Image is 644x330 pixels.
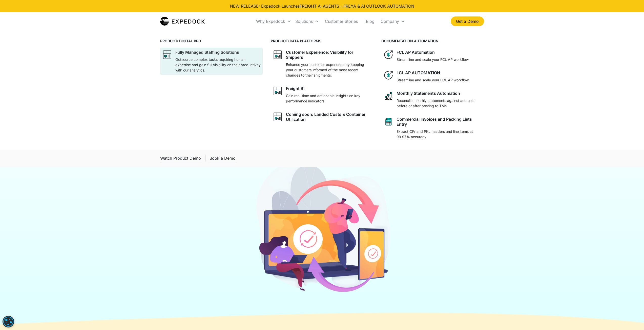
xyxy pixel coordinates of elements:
img: graph icon [273,112,283,122]
p: Streamline and scale your LCL AP workflow [397,77,469,83]
div: Widget de chat [557,275,644,330]
a: Get a Demo [451,16,484,26]
div: Watch Product Demo [160,156,201,161]
h4: PRODUCT: DIGITAL BPO [160,38,263,44]
img: network like icon [383,91,393,101]
a: FREIGHT AI AGENTS - FREYA & AI OUTLOOK AUTOMATION [300,4,414,9]
a: open lightbox [160,154,201,163]
div: Coming soon: Landed Costs & Container Utilization [286,112,371,122]
div: Book a Demo [210,156,236,161]
p: Reconcile monthly statements against accruals before or after posting to TMS [397,98,482,108]
a: Book a Demo [210,154,236,163]
div: Why Expedock [254,13,293,30]
img: sheet icon [383,117,393,127]
p: Enhance your customer experience by keeping your customers informed of the most recent changes to... [286,62,371,78]
a: graph iconFreight BIGain real-time and actionable insights on key performance indicators [271,84,373,106]
a: sheet iconCommercial Invoices and Packing Lists EntryExtract CIV and PKL headers and line items a... [381,115,484,141]
h4: DOCUMENTATION AUTOMATION [381,38,484,44]
div: Why Expedock [256,19,285,24]
a: dollar iconFCL AP AutomationStreamline and scale your FCL AP workflow [381,48,484,64]
img: Expedock Logo [160,16,205,26]
div: Solutions [295,19,313,24]
a: network like iconMonthly Statements AutomationReconcile monthly statements against accruals befor... [381,89,484,111]
div: Company [381,19,399,24]
div: Company [379,13,407,30]
div: Freight BI [286,86,304,91]
a: graph iconCustomer Experience: Visibility for ShippersEnhance your customer experience by keeping... [271,48,373,80]
p: Outsource complex tasks requiring human expertise and gain full visibility on their productivity ... [175,57,261,73]
div: Customer Experience: Visibility for Shippers [286,50,371,60]
a: graph iconComing soon: Landed Costs & Container Utilization [271,110,373,124]
a: dollar iconLCL AP AUTOMATIONStreamline and scale your LCL AP workflow [381,68,484,85]
img: dollar icon [383,50,393,60]
img: graph icon [162,50,172,60]
div: FCL AP Automation [397,50,435,55]
img: arrow pointing to cellphone from laptop, and arrow from laptop to cellphone [253,159,391,297]
div: Solutions [293,13,321,30]
p: Streamline and scale your FCL AP workflow [397,57,469,62]
div: LCL AP AUTOMATION [397,70,440,75]
div: NEW RELEASE: Expedock Launches [230,3,414,9]
p: Gain real-time and actionable insights on key performance indicators [286,93,371,104]
iframe: Chat Widget [557,275,644,330]
a: graph iconFully Managed Staffing SolutionsOutsource complex tasks requiring human expertise and g... [160,48,263,75]
a: home [160,16,205,26]
div: Monthly Statements Automation [397,91,460,96]
h4: PRODUCT: DATA PLATFORMS [271,38,373,44]
p: Extract CIV and PKL headers and line items at 99.97% accuracy [397,129,482,139]
a: Customer Stories [321,13,362,30]
a: Blog [362,13,379,30]
div: Commercial Invoices and Packing Lists Entry [397,117,482,127]
img: graph icon [273,86,283,96]
img: graph icon [273,50,283,60]
img: dollar icon [383,70,393,80]
div: Fully Managed Staffing Solutions [175,50,239,55]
